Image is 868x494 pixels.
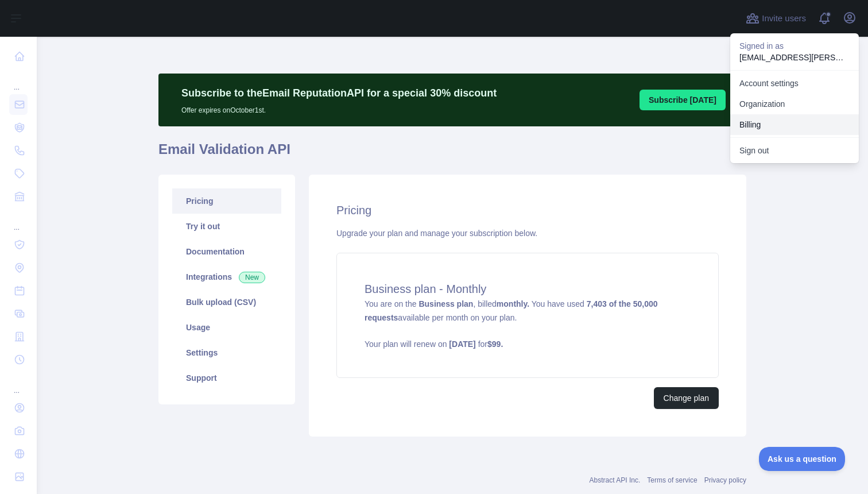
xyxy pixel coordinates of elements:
strong: [DATE] [449,339,475,349]
a: Integrations New [172,264,281,290]
p: Subscribe to the Email Reputation API for a special 30 % discount [181,85,497,101]
a: Privacy policy [704,476,746,484]
p: Your plan will renew on for [365,338,691,350]
p: Signed in as [739,40,850,52]
a: Support [172,365,281,391]
button: Invite users [743,9,808,28]
div: ... [9,209,28,232]
strong: $ 99 . [487,339,503,349]
strong: monthly. [497,299,529,308]
a: Bulk upload (CSV) [172,290,281,315]
span: You are on the , billed You have used available per month on your plan. [365,299,691,350]
a: Organization [730,94,859,114]
a: Try it out [172,214,281,239]
h2: Pricing [336,202,719,218]
div: ... [9,69,28,92]
button: Billing [730,114,859,135]
a: Account settings [730,73,859,94]
strong: 7,403 of the 50,000 requests [365,299,658,322]
span: New [239,272,265,283]
a: Usage [172,315,281,340]
strong: Business plan [418,299,473,308]
button: Sign out [730,140,859,161]
div: ... [9,372,28,395]
span: Invite users [762,12,806,25]
a: Settings [172,340,281,365]
a: Terms of service [647,476,697,484]
div: Upgrade your plan and manage your subscription below. [336,227,719,239]
a: Pricing [172,188,281,214]
p: [EMAIL_ADDRESS][PERSON_NAME][DOMAIN_NAME] [739,52,850,63]
button: Change plan [654,387,719,409]
h4: Business plan - Monthly [365,281,691,297]
a: Abstract API Inc. [590,476,641,484]
a: Documentation [172,239,281,264]
iframe: Toggle Customer Support [759,447,845,471]
p: Offer expires on October 1st. [181,101,497,115]
button: Subscribe [DATE] [640,90,726,110]
h1: Email Validation API [158,140,746,168]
